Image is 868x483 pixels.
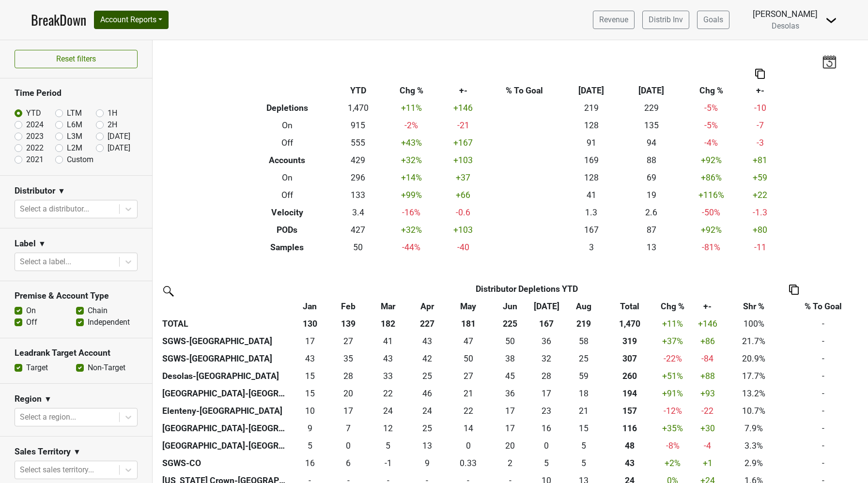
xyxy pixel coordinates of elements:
div: 25 [411,422,443,435]
td: 22 [368,385,409,402]
th: [GEOGRAPHIC_DATA]-[GEOGRAPHIC_DATA] [160,420,291,437]
th: 130 [291,315,329,332]
div: 27 [448,370,488,382]
td: -7 [741,117,779,134]
td: 167 [561,221,621,239]
div: 43 [293,352,327,365]
div: 18 [565,387,602,400]
label: 2022 [26,142,44,154]
th: May: activate to sort column ascending [446,298,490,315]
div: 43 [370,352,406,365]
div: 15 [565,422,602,435]
div: 15 [293,370,327,382]
td: +35 % [655,420,691,437]
label: Non-Target [88,362,125,374]
div: 50 [493,335,527,347]
td: 16.5 [491,402,530,420]
td: +51 % [655,367,691,385]
div: 20 [332,387,366,400]
td: 34.672 [329,350,368,367]
td: 27 [329,332,368,350]
th: 115.570 [604,420,655,437]
div: 35 [332,352,366,365]
td: 296 [333,169,383,186]
th: Chg %: activate to sort column ascending [655,298,691,315]
a: BreakDown [31,10,86,30]
div: 17 [493,422,527,435]
div: -84 [693,352,722,365]
label: Independent [88,317,130,328]
th: Elenteny-[GEOGRAPHIC_DATA] [160,402,291,420]
td: -3 [741,134,779,151]
td: 87 [621,221,682,239]
td: +37 % [655,332,691,350]
th: 227 [409,315,446,332]
div: +30 [693,422,722,435]
td: 20 [491,437,530,454]
td: 58 [563,332,604,350]
div: 21 [565,405,602,417]
div: 38 [493,352,527,365]
td: 43.166 [368,350,409,367]
td: 27.338 [446,367,490,385]
td: +59 [741,169,779,186]
td: +92 % [681,151,741,169]
td: 135 [621,117,682,134]
th: 1,470 [604,315,655,332]
div: 17 [332,405,366,417]
div: 260 [607,370,652,382]
td: +66 [439,186,487,204]
td: -12 % [655,402,691,420]
td: 28.336 [530,367,563,385]
th: [GEOGRAPHIC_DATA]-[GEOGRAPHIC_DATA] [160,385,291,402]
th: +- [439,82,487,99]
label: LTM [67,107,82,119]
td: +167 [439,134,487,151]
label: Chain [88,305,108,317]
td: 17.01 [491,420,530,437]
td: 555 [333,134,383,151]
div: 319 [607,335,652,347]
td: +116 % [681,186,741,204]
td: 128 [561,117,621,134]
a: Revenue [593,11,635,29]
td: 32.671 [368,367,409,385]
th: Distributor Depletions YTD [329,280,725,298]
h3: Premise & Account Type [15,291,138,301]
td: +37 [439,169,487,186]
td: 20 [329,385,368,402]
td: 16.5 [530,385,563,402]
td: - [783,367,864,385]
div: +86 [693,335,722,347]
th: 181 [446,315,490,332]
label: L2M [67,142,82,154]
td: 19 [621,186,682,204]
td: +86 % [681,169,741,186]
td: +146 [439,99,487,117]
h3: Time Period [15,88,138,98]
div: 307 [607,352,652,365]
th: PODs [242,221,333,239]
th: Samples [242,239,333,256]
div: 7 [332,422,366,435]
td: 20.9% [725,350,783,367]
label: 2H [108,119,117,131]
th: YTD [333,82,383,99]
div: 33 [370,370,406,382]
td: 5 [368,437,409,454]
td: +103 [439,221,487,239]
td: -2 % [383,117,439,134]
div: 10 [293,405,327,417]
td: 14.01 [446,420,490,437]
td: +91 % [655,385,691,402]
td: 15.85 [530,420,563,437]
td: - [783,350,864,367]
td: - [783,420,864,437]
div: 32 [532,352,561,365]
div: 42 [411,352,443,365]
label: [DATE] [108,131,130,142]
div: 17 [532,387,561,400]
label: Custom [67,154,93,166]
td: 9.33 [291,420,329,437]
th: % To Goal [487,82,561,99]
